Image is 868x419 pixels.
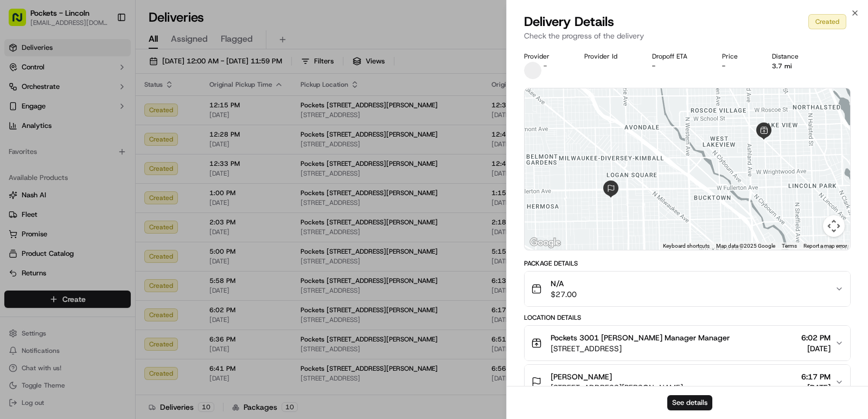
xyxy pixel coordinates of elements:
button: N/A$27.00 [525,272,850,306]
a: 📗Knowledge Base [7,209,87,228]
span: Apr 30 [98,168,119,177]
span: Knowledge Base [22,213,83,224]
div: Location Details [524,313,851,322]
div: 💻 [92,214,100,223]
span: [STREET_ADDRESS] [551,343,730,354]
span: API Documentation [103,213,174,224]
span: - [544,62,547,70]
span: $27.00 [551,289,577,300]
span: [DATE] [801,343,831,354]
div: Past conversations [11,141,73,150]
div: Price [722,52,755,61]
a: Powered byPylon [76,239,131,248]
p: Welcome 👋 [11,43,197,61]
div: - [652,62,705,70]
input: Got a question? Start typing here... [28,70,195,81]
button: Start new chat [184,107,197,120]
span: [PERSON_NAME] [551,371,612,382]
span: Delivery Details [524,13,614,30]
img: Nash [11,11,33,33]
div: 📗 [11,214,20,223]
div: - [722,62,755,70]
div: 3.7 mi [772,62,816,70]
span: N/A [551,278,577,289]
span: [STREET_ADDRESS][PERSON_NAME] [551,382,683,393]
div: We're available if you need us! [49,114,149,123]
span: [DATE] [801,382,831,393]
img: Klarizel Pensader [11,158,28,175]
img: Google [527,236,563,250]
span: • [92,168,95,177]
div: Start new chat [49,104,178,114]
a: Report a map error [803,243,847,249]
button: See details [667,395,712,410]
span: Map data ©2025 Google [716,243,775,249]
span: 6:17 PM [801,371,831,382]
a: 💻API Documentation [87,209,178,228]
span: 6:02 PM [801,332,831,343]
button: [PERSON_NAME][STREET_ADDRESS][PERSON_NAME]6:17 PM[DATE] [525,365,850,399]
div: Distance [772,52,816,61]
button: See all [168,139,197,152]
div: Provider [524,52,567,61]
img: 1736555255976-a54dd68f-1ca7-489b-9aae-adbdc363a1c4 [22,169,30,177]
img: 1736555255976-a54dd68f-1ca7-489b-9aae-adbdc363a1c4 [11,104,30,123]
a: Terms (opens in new tab) [782,243,797,249]
div: Dropoff ETA [652,52,705,61]
a: Open this area in Google Maps (opens a new window) [527,236,563,250]
p: Check the progress of the delivery [524,30,851,41]
span: Pylon [108,240,131,248]
div: Package Details [524,259,851,268]
img: 1724597045416-56b7ee45-8013-43a0-a6f9-03cb97ddad50 [23,104,42,123]
div: Provider Id [584,52,635,61]
button: Map camera controls [823,215,845,237]
button: Keyboard shortcuts [663,242,710,250]
button: Pockets 3001 [PERSON_NAME] Manager Manager[STREET_ADDRESS]6:02 PM[DATE] [525,326,850,360]
span: Klarizel Pensader [34,168,90,177]
span: Pockets 3001 [PERSON_NAME] Manager Manager [551,332,730,343]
